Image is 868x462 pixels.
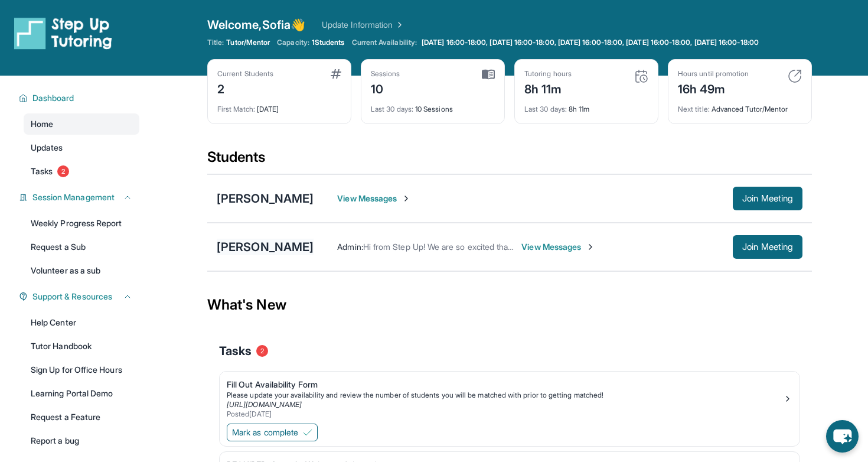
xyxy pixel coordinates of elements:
[826,420,859,453] button: chat-button
[678,79,749,97] div: 16h 49m
[586,242,595,252] img: Chevron-Right
[419,38,761,47] a: [DATE] 16:00-18:00, [DATE] 16:00-18:00, [DATE] 16:00-18:00, [DATE] 16:00-18:00, [DATE] 16:00-18:00
[337,193,411,204] span: View Messages
[24,260,139,281] a: Volunteer as a sub
[227,391,783,400] div: Please update your availability and review the number of students you will be matched with prior ...
[337,242,363,252] span: Admin :
[24,430,139,451] a: Report a bug
[220,372,800,421] a: Fill Out Availability FormPlease update your availability and review the number of students you w...
[371,79,400,97] div: 10
[31,142,63,154] span: Updates
[57,165,69,177] span: 2
[24,137,139,158] a: Updates
[733,235,802,259] button: Join Meeting
[24,406,139,428] a: Request a Feature
[524,105,567,113] span: Last 30 days :
[371,69,400,79] div: Sessions
[227,409,783,419] div: Posted [DATE]
[393,19,404,31] img: Chevron Right
[31,165,53,177] span: Tasks
[277,38,309,47] span: Capacity:
[32,92,74,104] span: Dashboard
[32,191,115,203] span: Session Management
[207,279,812,331] div: What's New
[742,195,793,202] span: Join Meeting
[524,79,572,97] div: 8h 11m
[352,38,417,47] span: Current Availability:
[207,38,224,47] span: Title:
[742,243,793,250] span: Join Meeting
[24,336,139,357] a: Tutor Handbook
[482,69,495,80] img: card
[24,161,139,182] a: Tasks2
[24,383,139,404] a: Learning Portal Demo
[24,359,139,380] a: Sign Up for Office Hours
[256,345,268,357] span: 2
[217,239,314,255] div: [PERSON_NAME]
[733,187,802,210] button: Join Meeting
[24,113,139,135] a: Home
[31,118,53,130] span: Home
[217,97,341,114] div: [DATE]
[219,343,252,359] span: Tasks
[227,400,302,409] a: [URL][DOMAIN_NAME]
[524,97,648,114] div: 8h 11m
[402,194,411,203] img: Chevron-Right
[371,97,495,114] div: 10 Sessions
[232,427,298,438] span: Mark as complete
[227,424,318,441] button: Mark as complete
[678,105,710,113] span: Next title :
[28,291,132,302] button: Support & Resources
[32,291,112,302] span: Support & Resources
[217,79,273,97] div: 2
[24,312,139,333] a: Help Center
[217,190,314,207] div: [PERSON_NAME]
[207,17,305,33] span: Welcome, Sofia 👋
[303,428,312,437] img: Mark as complete
[28,92,132,104] button: Dashboard
[14,17,112,50] img: logo
[678,97,802,114] div: Advanced Tutor/Mentor
[24,236,139,258] a: Request a Sub
[678,69,749,79] div: Hours until promotion
[322,19,404,31] a: Update Information
[788,69,802,83] img: card
[312,38,345,47] span: 1 Students
[217,69,273,79] div: Current Students
[524,69,572,79] div: Tutoring hours
[24,213,139,234] a: Weekly Progress Report
[226,38,270,47] span: Tutor/Mentor
[331,69,341,79] img: card
[217,105,255,113] span: First Match :
[422,38,759,47] span: [DATE] 16:00-18:00, [DATE] 16:00-18:00, [DATE] 16:00-18:00, [DATE] 16:00-18:00, [DATE] 16:00-18:00
[521,241,595,253] span: View Messages
[207,148,812,174] div: Students
[634,69,648,83] img: card
[28,191,132,203] button: Session Management
[227,379,783,391] div: Fill Out Availability Form
[371,105,413,113] span: Last 30 days :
